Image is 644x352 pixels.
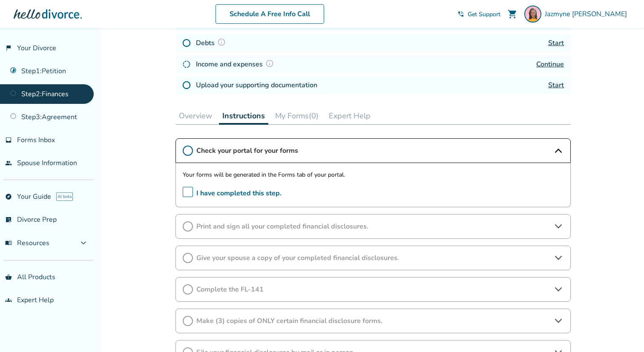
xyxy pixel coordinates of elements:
span: flag_2 [5,45,12,52]
img: Not Started [182,39,191,47]
span: Print and sign all your completed financial disclosures. [196,222,550,231]
button: Instructions [219,107,268,125]
span: Jazmyne [PERSON_NAME] [545,9,630,19]
button: Overview [175,107,216,124]
h4: Debts [196,37,228,49]
h4: Income and expenses [196,59,276,70]
img: In Progress [182,60,191,69]
span: I have completed this step. [183,187,282,200]
span: Give your spouse a copy of your completed financial disclosures. [196,253,550,263]
img: Question Mark [265,59,274,68]
span: list_alt_check [5,216,12,223]
span: shopping_basket [5,274,12,280]
img: Jazmyne Williams [524,6,541,23]
span: Check your portal for your forms [196,146,550,155]
span: Get Support [468,10,500,18]
iframe: Chat Widget [601,311,644,352]
a: Continue [536,60,564,69]
span: AI beta [56,192,73,201]
p: Your forms will be generated in the Forms tab of your portal. [183,170,563,180]
span: Resources [5,238,49,248]
span: Complete the FL-141 [196,285,550,294]
img: Question Mark [217,38,226,46]
span: groups [5,297,12,303]
button: My Forms(0) [272,107,322,124]
span: phone_in_talk [457,11,464,17]
span: Forms Inbox [17,135,55,145]
span: Make (3) copies of ONLY certain financial disclosure forms. [196,316,550,326]
a: Start [548,80,564,90]
h4: Upload your supporting documentation [196,80,317,90]
a: Schedule A Free Info Call [216,4,324,24]
a: phone_in_talkGet Support [457,10,500,18]
span: shopping_cart [507,9,517,19]
span: menu_book [5,240,12,246]
button: Expert Help [325,107,374,124]
span: inbox [5,137,12,143]
a: Start [548,38,564,48]
span: expand_more [78,238,89,248]
span: explore [5,193,12,200]
img: Not Started [182,81,191,89]
span: people [5,160,12,166]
